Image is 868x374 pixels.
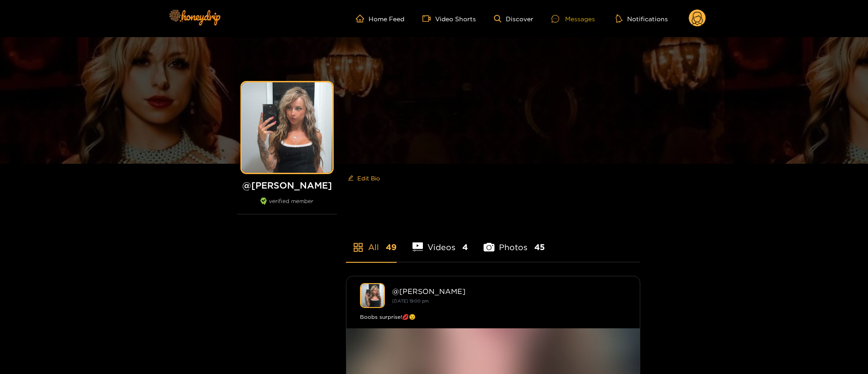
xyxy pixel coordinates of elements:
[356,14,369,23] span: home
[534,241,545,253] span: 45
[392,298,429,303] small: [DATE] 19:00 pm
[348,175,354,182] span: edit
[551,14,595,24] div: Messages
[360,283,385,308] img: kendra
[360,312,626,322] div: Boobs surprise!💋😉
[613,14,671,23] button: Notifications
[422,14,435,23] span: video-camera
[237,180,337,191] h1: @ [PERSON_NAME]
[346,171,382,185] button: editEdit Bio
[412,221,468,262] li: Videos
[422,14,476,23] a: Video Shorts
[462,241,468,253] span: 4
[357,174,380,183] span: Edit Bio
[356,14,404,23] a: Home Feed
[484,221,545,262] li: Photos
[392,287,626,295] div: @ [PERSON_NAME]
[353,242,364,253] span: appstore
[494,15,533,23] a: Discover
[386,241,397,253] span: 49
[346,221,397,262] li: All
[237,198,337,214] div: verified member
